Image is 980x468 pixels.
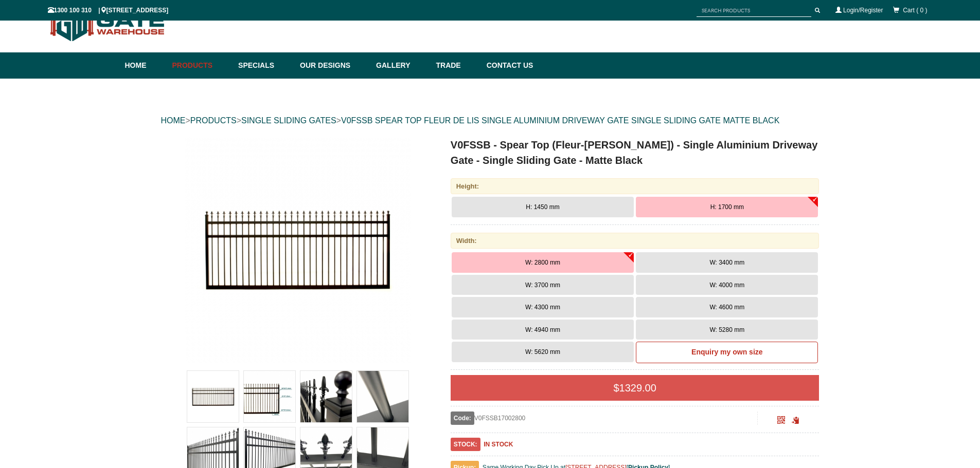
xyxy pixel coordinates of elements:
a: Login/Register [843,7,883,14]
a: Specials [233,52,295,79]
button: W: 4940 mm [452,320,634,340]
a: Enquiry my own size [636,342,818,363]
h1: V0FSSB - Spear Top (Fleur-[PERSON_NAME]) - Single Aluminium Driveway Gate - Single Sliding Gate -... [451,137,819,168]
a: Products [167,52,234,79]
a: HOME [161,116,186,125]
a: Contact Us [482,52,533,79]
span: W: 4300 mm [525,304,560,311]
iframe: LiveChat chat widget [774,193,980,432]
span: H: 1700 mm [710,203,744,211]
div: Width: [451,233,819,249]
button: W: 4600 mm [636,297,818,317]
b: Enquiry my own size [691,348,762,356]
a: Our Designs [295,52,371,79]
a: V0FSSB SPEAR TOP FLEUR DE LIS SINGLE ALUMINIUM DRIVEWAY GATE SINGLE SLIDING GATE MATTE BLACK [341,116,779,125]
img: V0FSSB - Spear Top (Fleur-de-lis) - Single Aluminium Driveway Gate - Single Sliding Gate - Matte ... [300,371,352,422]
span: STOCK: [451,438,480,451]
a: PRODUCTS [190,116,237,125]
span: 1329.00 [619,382,656,394]
a: Home [125,52,167,79]
div: Height: [451,178,819,194]
img: V0FSSB - Spear Top (Fleur-de-lis) - Single Aluminium Driveway Gate - Single Sliding Gate - Matte ... [187,371,239,422]
a: Trade [431,52,481,79]
div: V0FSSB17002800 [451,411,758,425]
button: W: 3700 mm [452,275,634,295]
span: W: 3700 mm [525,282,560,289]
span: W: 4940 mm [525,326,560,333]
button: W: 5620 mm [452,342,634,362]
span: Code: [451,411,474,425]
b: IN STOCK [484,441,513,448]
span: W: 4000 mm [709,282,744,289]
span: W: 5280 mm [709,326,744,333]
span: Cart ( 0 ) [903,7,927,14]
span: 1300 100 310 | [STREET_ADDRESS] [48,7,169,14]
input: SEARCH PRODUCTS [697,4,811,17]
span: W: 2800 mm [525,259,560,266]
span: W: 5620 mm [525,348,560,355]
img: V0FSSB - Spear Top (Fleur-de-lis) - Single Aluminium Driveway Gate - Single Sliding Gate - Matte ... [244,371,295,422]
img: V0FSSB - Spear Top (Fleur-de-lis) - Single Aluminium Driveway Gate - Single Sliding Gate - Matte ... [357,371,408,422]
div: > > > [161,104,819,137]
button: W: 2800 mm [452,252,634,273]
button: W: 4300 mm [452,297,634,317]
a: SINGLE SLIDING GATES [241,116,336,125]
span: W: 4600 mm [709,304,744,311]
div: $ [451,375,819,401]
button: H: 1450 mm [452,197,634,217]
span: H: 1450 mm [526,203,559,211]
a: Gallery [371,52,431,79]
button: W: 5280 mm [636,320,818,340]
a: V0FSSB - Spear Top (Fleur-de-lis) - Single Aluminium Driveway Gate - Single Sliding Gate - Matte ... [162,137,434,363]
button: W: 4000 mm [636,275,818,295]
img: V0FSSB - Spear Top (Fleur-de-lis) - Single Aluminium Driveway Gate - Single Sliding Gate - Matte ... [185,137,411,363]
button: H: 1700 mm [636,197,818,217]
button: W: 3400 mm [636,252,818,273]
span: W: 3400 mm [709,259,744,266]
